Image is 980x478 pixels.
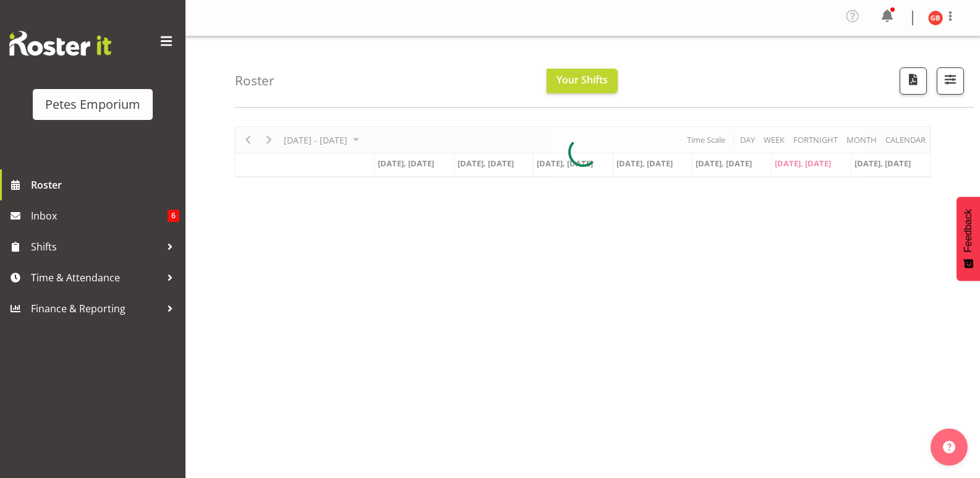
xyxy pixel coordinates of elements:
[31,268,161,287] span: Time & Attendance
[547,69,618,93] button: Your Shifts
[45,95,140,114] div: Petes Emporium
[928,11,943,25] img: gillian-byford11184.jpg
[9,31,111,56] img: Rosterit website logo
[31,207,168,225] span: Inbox
[957,197,980,281] button: Feedback - Show survey
[556,73,608,87] span: Your Shifts
[31,299,161,318] span: Finance & Reporting
[943,441,955,453] img: help-xxl-2.png
[963,209,974,252] span: Feedback
[900,67,927,95] button: Download a PDF of the roster according to the set date range.
[168,210,179,222] span: 6
[235,74,275,88] h4: Roster
[31,176,179,194] span: Roster
[937,67,964,95] button: Filter Shifts
[31,237,161,256] span: Shifts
